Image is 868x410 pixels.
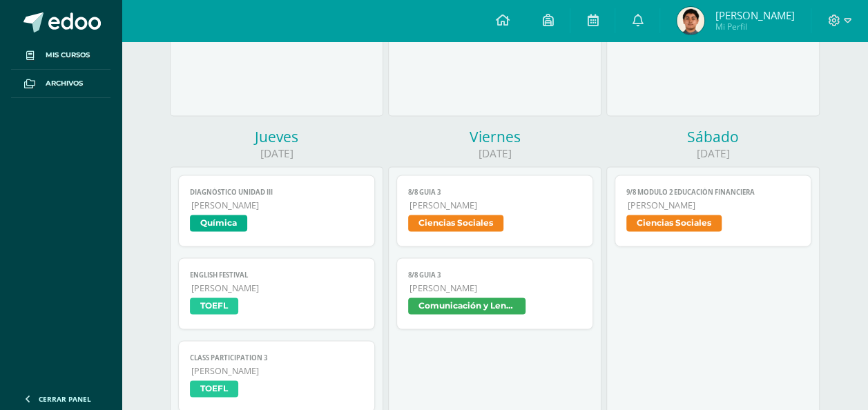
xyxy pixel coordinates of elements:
[626,188,800,197] span: 9/8 Modulo 2 Educación Financiera
[190,271,363,280] span: English Festival
[606,146,820,161] div: [DATE]
[190,353,363,362] span: Class participation 3
[190,188,363,197] span: Diagnóstico Unidad III
[191,365,363,377] span: [PERSON_NAME]
[715,8,794,22] span: [PERSON_NAME]
[46,50,90,61] span: Mis cursos
[178,175,375,246] a: Diagnóstico Unidad III[PERSON_NAME]Química
[190,380,238,397] span: TOEFL
[388,127,601,146] div: Viernes
[39,394,91,404] span: Cerrar panel
[190,215,247,231] span: Química
[190,297,238,314] span: TOEFL
[396,257,593,329] a: 8/8 Guia 3[PERSON_NAME]Comunicación y Lenguaje
[408,297,525,314] span: Comunicación y Lenguaje
[615,175,811,246] a: 9/8 Modulo 2 Educación Financiera[PERSON_NAME]Ciencias Sociales
[408,271,581,280] span: 8/8 Guia 3
[715,21,794,32] span: Mi Perfil
[409,282,581,294] span: [PERSON_NAME]
[606,127,820,146] div: Sábado
[191,282,363,294] span: [PERSON_NAME]
[388,146,601,161] div: [DATE]
[396,175,593,246] a: 8/8 Guia 3[PERSON_NAME]Ciencias Sociales
[170,146,383,161] div: [DATE]
[677,7,704,35] img: d5477ca1a3f189a885c1b57d1d09bc4b.png
[191,199,363,211] span: [PERSON_NAME]
[408,215,503,231] span: Ciencias Sociales
[178,257,375,329] a: English Festival[PERSON_NAME]TOEFL
[46,78,83,89] span: Archivos
[170,127,383,146] div: Jueves
[626,215,722,231] span: Ciencias Sociales
[11,70,110,98] a: Archivos
[628,199,800,211] span: [PERSON_NAME]
[408,188,581,197] span: 8/8 Guia 3
[11,41,110,70] a: Mis cursos
[409,199,581,211] span: [PERSON_NAME]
